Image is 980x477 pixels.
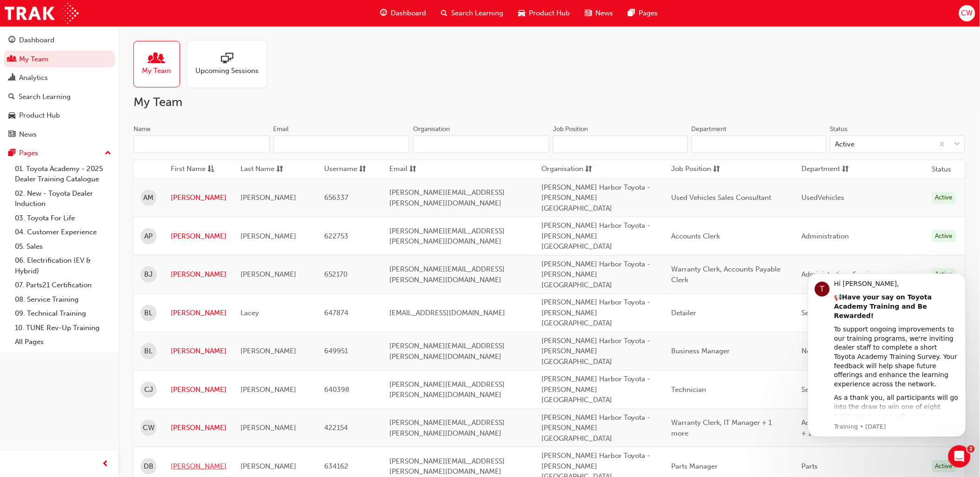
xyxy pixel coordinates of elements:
span: car-icon [518,7,525,19]
button: Pages [4,145,115,162]
button: Departmentsorting-icon [802,164,853,175]
span: Username [324,164,357,175]
div: Analytics [19,73,48,83]
span: sorting-icon [842,164,849,175]
span: [PERSON_NAME][EMAIL_ADDRESS][PERSON_NAME][DOMAIN_NAME] [389,418,505,437]
div: Active [932,192,956,204]
span: Administration [802,232,849,240]
span: Business Manager [672,347,730,355]
a: 08. Service Training [11,292,115,307]
span: Warranty Clerk, Accounts Payable Clerk [672,265,781,284]
span: [PERSON_NAME] Harbor Toyota - [PERSON_NAME][GEOGRAPHIC_DATA] [541,221,651,251]
span: Organisation [541,164,583,175]
a: 10. TUNE Rev-Up Training [11,321,115,335]
span: people-icon [8,55,15,64]
span: 640398 [324,385,349,394]
span: BL [145,346,153,357]
div: Active [835,139,855,150]
span: [PERSON_NAME] [240,347,296,355]
a: Dashboard [4,32,115,49]
span: DB [144,461,153,472]
span: [PERSON_NAME] Harbor Toyota - [PERSON_NAME][GEOGRAPHIC_DATA] [541,183,651,212]
span: Accounts Clerk [672,232,720,240]
div: News [19,129,37,140]
a: [PERSON_NAME] [171,269,227,280]
a: 02. New - Toyota Dealer Induction [11,186,115,211]
span: CJ [144,384,153,395]
a: guage-iconDashboard [373,4,433,23]
a: My Team [133,41,187,87]
span: Technician [672,385,707,394]
a: [PERSON_NAME] [171,384,227,395]
a: search-iconSearch Learning [433,4,511,23]
span: car-icon [8,112,15,120]
span: AP [145,231,153,242]
input: Organisation [413,135,549,153]
span: Parts Manager [672,462,718,470]
span: Pages [639,8,658,19]
span: [PERSON_NAME][EMAIL_ADDRESS][PERSON_NAME][DOMAIN_NAME] [389,457,505,476]
a: News [4,126,115,143]
span: News [595,8,613,19]
span: Email [389,164,407,175]
span: sorting-icon [585,164,592,175]
span: sorting-icon [359,164,366,175]
a: [PERSON_NAME] [171,308,227,318]
span: My Team [142,66,172,76]
span: Last Name [240,164,274,175]
span: [PERSON_NAME] Harbor Toyota - [PERSON_NAME][GEOGRAPHIC_DATA] [541,375,651,404]
span: Dashboard [391,8,426,19]
a: [PERSON_NAME] [171,192,227,203]
span: search-icon [441,7,447,19]
span: up-icon [105,147,111,159]
a: 07. Parts21 Certification [11,278,115,292]
a: 09. Technical Training [11,306,115,321]
input: Name [133,135,270,153]
a: Product Hub [4,107,115,124]
span: search-icon [8,93,15,101]
span: UsedVehicles [802,193,845,202]
span: BJ [145,269,153,280]
span: news-icon [8,131,15,139]
span: sorting-icon [276,164,283,175]
a: 05. Sales [11,239,115,254]
span: Detailer [672,309,697,317]
span: pages-icon [8,149,15,158]
span: Lacey [240,309,259,317]
span: [PERSON_NAME] [240,424,296,432]
div: Name [133,125,151,134]
span: 422154 [324,424,348,432]
span: news-icon [585,7,592,19]
span: Warranty Clerk, IT Manager + 1 more [672,418,772,437]
span: people-icon [151,53,163,66]
div: Department [692,125,727,134]
iframe: Intercom notifications message [794,265,980,443]
a: 01. Toyota Academy - 2025 Dealer Training Catalogue [11,162,115,186]
a: Analytics [4,69,115,86]
button: Job Positionsorting-icon [672,164,723,175]
button: Last Namesorting-icon [240,164,292,175]
span: Parts [802,462,818,470]
a: 03. Toyota For Life [11,211,115,225]
span: Product Hub [529,8,570,19]
span: 634162 [324,462,348,470]
span: [PERSON_NAME] [240,462,296,470]
span: CW [143,423,154,433]
span: [PERSON_NAME] [240,270,296,278]
span: pages-icon [628,7,635,19]
span: chart-icon [8,74,15,82]
a: My Team [4,51,115,68]
span: 622753 [324,232,348,240]
span: [PERSON_NAME] [240,385,296,394]
span: prev-icon [102,458,109,470]
a: Search Learning [4,88,115,106]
